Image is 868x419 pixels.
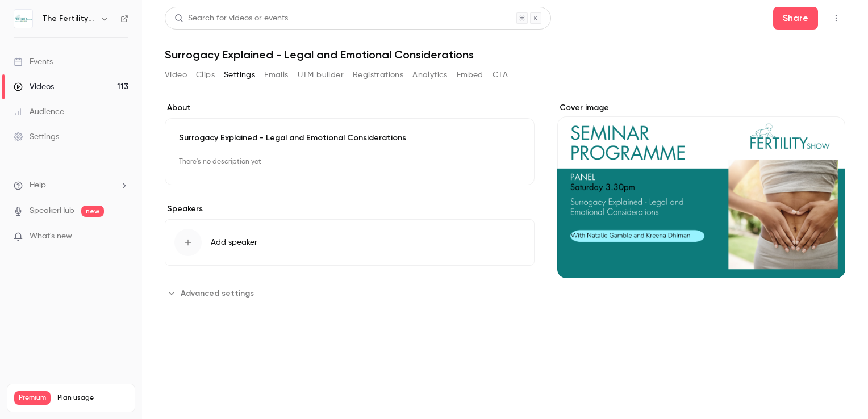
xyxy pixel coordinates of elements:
[493,66,508,84] button: CTA
[81,206,104,217] span: new
[14,179,128,191] li: help-dropdown-opener
[412,66,448,84] button: Analytics
[165,284,261,302] button: Advanced settings
[165,102,535,114] label: About
[298,66,344,84] button: UTM builder
[179,153,520,171] p: There's no description yet
[165,284,535,302] section: Advanced settings
[165,203,535,215] label: Speakers
[353,66,403,84] button: Registrations
[115,232,128,242] iframe: Noticeable Trigger
[224,66,255,84] button: Settings
[457,66,483,84] button: Embed
[179,132,520,144] p: Surrogacy Explained - Legal and Emotional Considerations
[196,66,215,84] button: Clips
[14,106,64,118] div: Audience
[30,205,74,217] a: SpeakerHub
[57,393,128,403] span: Plan usage
[14,56,53,68] div: Events
[14,391,51,405] span: Premium
[165,219,535,266] button: Add speaker
[14,131,59,143] div: Settings
[42,13,95,24] h6: The Fertility Show 2025
[557,102,845,278] section: Cover image
[165,66,187,84] button: Video
[557,102,845,114] label: Cover image
[773,7,818,30] button: Share
[264,66,288,84] button: Emails
[181,287,254,299] span: Advanced settings
[211,237,257,248] span: Add speaker
[30,231,72,242] span: What's new
[14,81,54,93] div: Videos
[14,10,32,28] img: The Fertility Show 2025
[165,48,845,61] h1: Surrogacy Explained - Legal and Emotional Considerations
[30,179,46,191] span: Help
[827,9,845,27] button: Top Bar Actions
[174,12,288,24] div: Search for videos or events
